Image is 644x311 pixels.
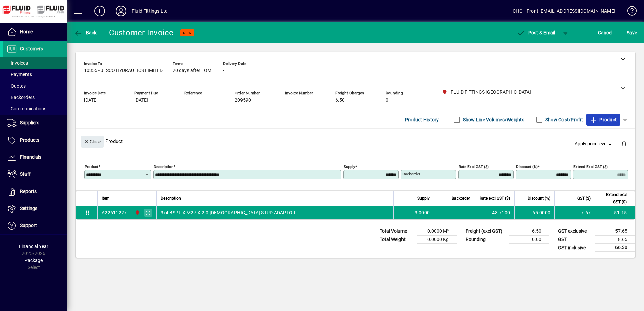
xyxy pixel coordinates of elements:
span: 209590 [235,98,251,103]
span: Financials [20,154,41,160]
span: - [285,98,286,103]
span: Settings [20,206,37,211]
span: Invoices [7,60,28,66]
label: Show Cost/Profit [544,116,583,123]
td: Rounding [462,236,509,244]
div: Product [76,129,635,153]
span: Product [590,114,617,125]
button: Profile [110,5,132,17]
span: Apply price level [575,140,613,147]
span: Discount (%) [528,195,550,202]
span: Back [74,30,97,35]
td: 65.0000 [514,206,554,219]
mat-label: Supply [344,164,355,169]
mat-label: Extend excl GST ($) [573,164,608,169]
span: 10355 - JESCO HYDRAULICS LIMITED [84,68,163,73]
td: 0.0000 Kg [417,236,457,244]
app-page-header-button: Close [79,138,105,144]
label: Show Line Volumes/Weights [462,116,524,123]
span: 0 [386,98,388,103]
span: ost & Email [517,30,555,35]
td: GST exclusive [555,227,595,236]
div: Fluid Fittings Ltd [132,6,168,16]
div: 48.7100 [478,209,510,216]
span: 3.0000 [415,209,430,216]
td: GST [555,236,595,244]
span: Staff [20,171,31,177]
button: Save [625,27,639,39]
td: 6.50 [509,227,549,236]
span: [DATE] [134,98,148,103]
a: Payments [3,69,67,80]
a: Support [3,217,67,234]
span: 3/4 BSPT X M27 X 2.0 [DEMOGRAPHIC_DATA] STUD ADAPTOR [161,209,296,216]
span: 20 days after EOM [173,68,211,73]
button: Add [89,5,110,17]
span: Home [20,29,33,34]
td: Total Volume [376,227,417,236]
span: Backorders [7,95,35,100]
a: Knowledge Base [622,1,636,23]
a: Invoices [3,57,67,69]
span: Close [84,136,101,147]
span: Extend excl GST ($) [599,191,627,206]
span: FLUID FITTINGS CHRISTCHURCH [133,209,141,216]
span: Backorder [452,195,470,202]
span: Product History [405,114,439,125]
span: NEW [183,31,192,35]
span: - [184,98,186,103]
a: Suppliers [3,115,67,132]
app-page-header-button: Delete [616,141,632,147]
a: Reports [3,183,67,200]
span: ave [627,27,637,38]
button: Close [81,136,104,148]
span: Customers [20,46,43,51]
span: Quotes [7,83,26,89]
mat-label: Backorder [402,172,420,176]
button: Post & Email [513,27,559,39]
mat-label: Description [154,164,173,169]
span: S [627,30,629,35]
div: Customer Invoice [109,27,174,38]
span: - [223,68,224,73]
a: Home [3,23,67,40]
span: Payments [7,72,32,77]
span: Cancel [598,27,613,38]
span: 6.50 [335,98,345,103]
mat-label: Discount (%) [516,164,538,169]
div: A22611227 [102,209,127,216]
td: 51.15 [595,206,635,219]
a: Settings [3,200,67,217]
td: 0.0000 M³ [417,227,457,236]
app-page-header-button: Back [67,27,104,39]
span: Reports [20,189,37,194]
span: Products [20,137,39,143]
span: Financial Year [19,244,48,249]
a: Staff [3,166,67,183]
button: Delete [616,136,632,152]
td: 8.65 [595,236,635,244]
button: Back [72,27,98,39]
span: Supply [417,195,430,202]
span: [DATE] [84,98,98,103]
a: Backorders [3,92,67,103]
a: Products [3,132,67,149]
span: Item [102,195,110,202]
mat-label: Rate excl GST ($) [459,164,489,169]
span: GST ($) [577,195,591,202]
span: Suppliers [20,120,39,125]
a: Financials [3,149,67,166]
mat-label: Product [85,164,98,169]
td: 0.00 [509,236,549,244]
a: Quotes [3,80,67,92]
button: Cancel [596,27,614,39]
button: Product [586,114,620,126]
td: Freight (excl GST) [462,227,509,236]
span: Package [24,258,43,263]
td: Total Weight [376,236,417,244]
div: CHCH Front [EMAIL_ADDRESS][DOMAIN_NAME] [513,6,615,16]
span: Rate excl GST ($) [480,195,510,202]
span: Communications [7,106,46,111]
td: 7.67 [554,206,595,219]
span: Description [161,195,181,202]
